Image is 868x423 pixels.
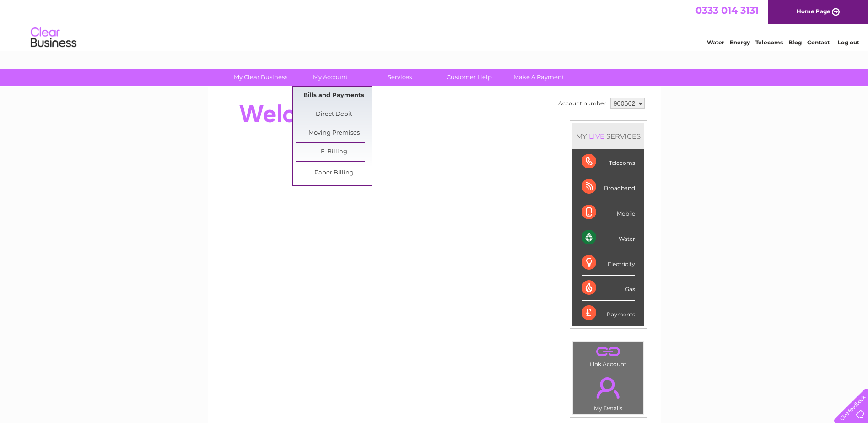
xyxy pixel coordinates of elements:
[296,143,372,161] a: E-Billing
[296,87,372,105] a: Bills and Payments
[807,39,830,46] a: Contact
[573,341,644,370] td: Link Account
[755,39,783,46] a: Telecoms
[572,123,644,149] div: MY SERVICES
[573,369,644,414] td: My Details
[582,276,635,301] div: Gas
[292,69,368,86] a: My Account
[296,164,372,182] a: Paper Billing
[218,5,651,44] div: Clear Business is a trading name of Verastar Limited (registered in [GEOGRAPHIC_DATA] No. 3667643...
[576,372,641,404] a: .
[582,250,635,276] div: Electricity
[587,132,606,141] div: LIVE
[576,344,641,360] a: .
[582,225,635,250] div: Water
[707,39,724,46] a: Water
[501,69,577,86] a: Make A Payment
[30,24,77,52] img: logo.png
[788,39,802,46] a: Blog
[556,96,608,111] td: Account number
[582,149,635,174] div: Telecoms
[730,39,750,46] a: Energy
[362,69,437,86] a: Services
[431,69,507,86] a: Customer Help
[838,39,859,46] a: Log out
[582,200,635,225] div: Mobile
[582,174,635,200] div: Broadband
[223,69,298,86] a: My Clear Business
[695,5,759,16] a: 0333 014 3131
[582,301,635,325] div: Payments
[296,124,372,142] a: Moving Premises
[296,105,372,124] a: Direct Debit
